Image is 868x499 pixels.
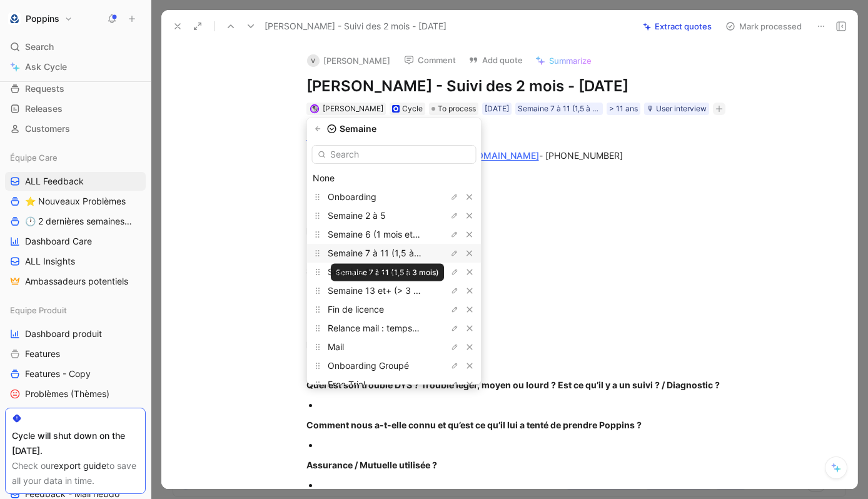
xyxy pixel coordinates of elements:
div: Semaine 13 et+ (> 3 mois) [307,281,482,300]
div: Fin de licence [307,300,482,319]
span: Semaine 2 à 5 [328,210,386,221]
div: Mail [307,338,482,356]
div: Semaine 7 à 11 (1,5 à 3 mois) [307,244,482,263]
span: Semaine 13 et+ (> 3 mois) [328,285,435,296]
span: Onboarding Groupé [328,360,409,371]
span: Relance mail : temps de jeu insuffisant [328,323,484,333]
div: Semaine [307,123,482,135]
span: Onboarding [328,191,376,202]
div: Onboarding [307,188,482,206]
span: Mail [328,341,344,352]
span: Semaine 12 (3 mois) [328,266,410,277]
div: Onboarding Groupé [307,356,482,375]
div: Relance mail : temps de jeu insuffisant [307,319,482,338]
input: Search [312,145,477,164]
span: Fin de licence [328,304,384,315]
div: Semaine 6 (1 mois et demi) [307,225,482,244]
div: Free Trial [307,375,482,394]
span: Semaine 6 (1 mois et demi) [328,229,438,239]
div: Semaine 2 à 5 [307,206,482,225]
div: None [313,171,476,186]
span: Free Trial [328,379,365,390]
span: Semaine 7 à 11 (1,5 à 3 mois) [328,248,447,258]
div: Semaine 12 (3 mois) [307,263,482,281]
